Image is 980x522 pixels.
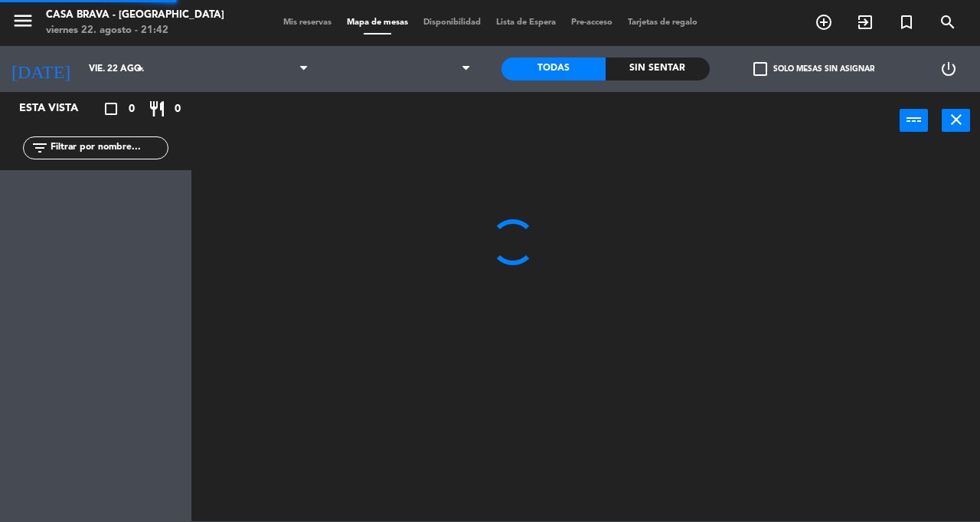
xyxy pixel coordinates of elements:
i: filter_list [31,139,49,157]
label: Solo mesas sin asignar [753,62,874,76]
button: close [942,109,970,132]
button: power_input [900,109,928,132]
i: restaurant [148,100,166,118]
div: Esta vista [8,100,110,118]
i: exit_to_app [856,13,874,31]
button: menu [11,9,34,38]
span: Pre-acceso [563,18,620,27]
span: 0 [175,100,181,118]
input: Filtrar por nombre... [49,140,168,156]
i: menu [11,9,34,32]
span: 0 [129,100,135,118]
span: Mis reservas [276,18,339,27]
i: turned_in_not [897,13,916,31]
i: close [947,110,965,129]
i: power_settings_new [939,60,958,78]
i: arrow_drop_down [131,60,149,78]
i: crop_square [102,100,120,118]
span: Lista de Espera [488,18,563,27]
span: Mapa de mesas [339,18,416,27]
i: power_input [905,110,923,129]
span: check_box_outline_blank [753,62,767,76]
div: Sin sentar [606,57,710,80]
div: Casa Brava - [GEOGRAPHIC_DATA] [46,8,224,23]
div: Todas [501,57,606,80]
i: add_circle_outline [815,13,833,31]
span: Disponibilidad [416,18,488,27]
div: viernes 22. agosto - 21:42 [46,23,224,38]
i: search [939,13,957,31]
span: Tarjetas de regalo [620,18,705,27]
